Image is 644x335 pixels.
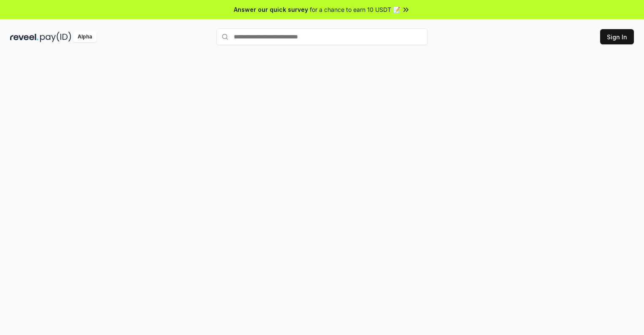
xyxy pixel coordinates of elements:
[10,32,38,42] img: reveel_dark
[40,32,71,42] img: pay_id
[234,5,308,14] span: Answer our quick survey
[600,29,634,44] button: Sign In
[73,32,97,42] div: Alpha
[310,5,400,14] span: for a chance to earn 10 USDT 📝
